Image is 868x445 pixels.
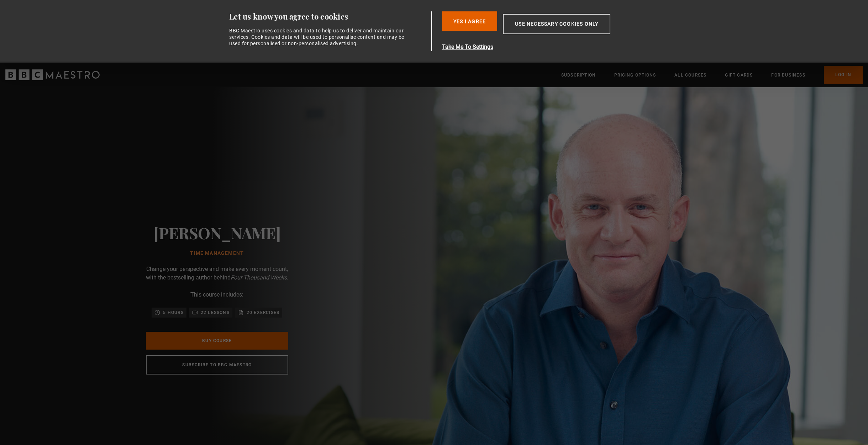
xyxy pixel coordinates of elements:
[229,27,409,47] div: BBC Maestro uses cookies and data to help us to deliver and maintain our services. Cookies and da...
[231,274,287,281] i: Four Thousand Weeks
[561,66,863,84] nav: Primary
[442,11,497,31] button: Yes I Agree
[146,265,288,282] p: Change your perspective and make every moment count, with the bestselling author behind .
[163,309,183,316] p: 5 hours
[247,309,279,316] p: 20 exercises
[146,332,288,350] a: Buy Course
[229,11,428,22] div: Let us know you agree to cookies
[771,72,805,79] a: For business
[824,66,863,84] a: Log In
[154,224,281,242] h2: [PERSON_NAME]
[190,290,243,299] p: This course includes:
[201,309,230,316] p: 22 lessons
[146,355,288,375] a: Subscribe to BBC Maestro
[561,72,596,79] a: Subscription
[5,69,100,80] svg: BBC Maestro
[674,72,706,79] a: All Courses
[154,251,281,256] h1: Time Management
[614,72,656,79] a: Pricing Options
[442,43,644,51] button: Take Me To Settings
[725,72,753,79] a: Gift Cards
[503,14,610,34] button: Use necessary cookies only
